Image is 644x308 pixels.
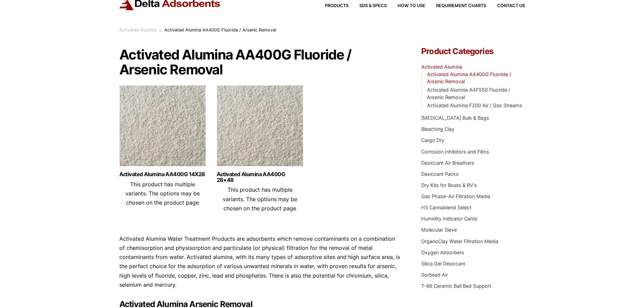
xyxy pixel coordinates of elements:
a: Silica Gel Desiccant [421,261,465,266]
a: Desiccant Air Breathers [421,160,474,166]
span: Requirement Charts [436,4,486,8]
a: Contact Us [486,4,525,8]
a: [MEDICAL_DATA] Bulk & Bags [421,115,489,121]
a: Activated Alumina AA400G 28×48 [217,171,303,183]
a: Gas Phase-Air Filtration Media [421,193,490,199]
a: Activated Alumina [421,64,462,70]
span: SDS & SPECS [359,4,387,8]
p: Activated Alumina Water Treatment Products are adsorbents which remove contaminants on a combinat... [119,234,401,289]
a: T-86 Ceramic Ball Bed Support [421,283,491,289]
span: Products [325,4,349,8]
a: Activated Alumina [119,27,156,32]
a: Requirement Charts [425,4,486,8]
a: Activated Alumina AAFS50 Fluoride / Arsenic Removal [427,87,510,100]
a: Bleaching Clay [421,126,454,132]
a: How to Use [387,4,425,8]
a: Corrosion Inhibitors and Films [421,149,489,155]
span: : [160,27,161,32]
a: SDS & SPECS [349,4,387,8]
a: HS Cannablend Select [421,205,471,210]
a: Products [314,4,349,8]
h1: Activated Alumina AA400G Fluoride / Arsenic Removal [119,47,401,77]
a: Activated Alumina AA400G Fluoride / Arsenic Removal [427,71,511,85]
a: Activated Alumina F200 Air / Gas Streams [427,102,522,108]
a: Activated Alumina AA400G 14X28 [119,171,206,177]
span: This product has multiple variants. The options may be chosen on the product page [223,186,297,211]
a: Humidity Indicator Cards [421,216,478,221]
a: Molecular Sieve [421,227,457,233]
a: Oxygen Absorbers [421,250,464,255]
a: Dry Kits for Boats & RV's [421,182,477,188]
a: OrganoClay Water Filtration Media [421,238,498,244]
span: How to Use [398,4,425,8]
a: Sorbead Air [421,272,448,278]
span: Activated Alumina AA400G Fluoride / Arsenic Removal [164,27,276,32]
span: Contact Us [497,4,525,8]
h4: Product Categories [421,47,525,55]
a: Cargo Dry [421,137,444,143]
a: Desiccant Packs [421,171,459,177]
span: This product has multiple variants. The options may be chosen on the product page [125,181,200,206]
